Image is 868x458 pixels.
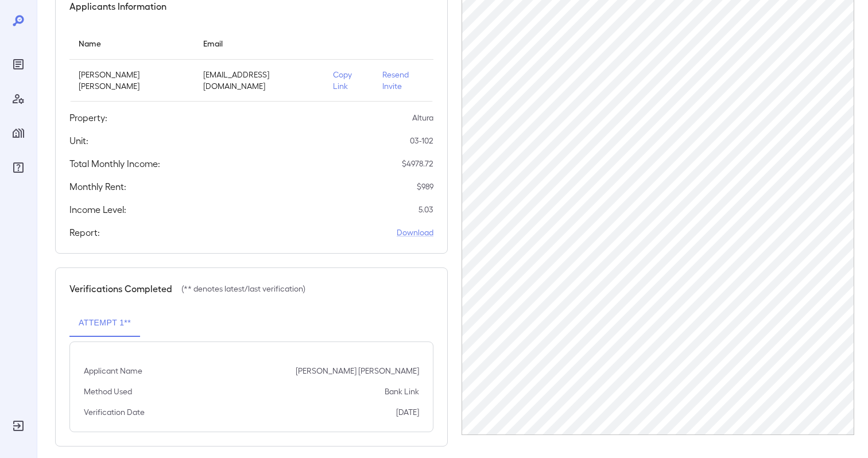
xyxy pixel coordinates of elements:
[181,283,305,294] p: (** denotes latest/last verification)
[397,227,433,238] a: Download
[69,203,126,216] h5: Income Level:
[84,365,142,377] p: Applicant Name
[69,111,107,125] h5: Property:
[69,157,160,170] h5: Total Monthly Income:
[69,226,100,239] h5: Report:
[69,27,194,60] th: Name
[69,27,433,102] table: simple table
[203,69,315,92] p: [EMAIL_ADDRESS][DOMAIN_NAME]
[296,365,419,377] p: [PERSON_NAME] [PERSON_NAME]
[69,134,88,148] h5: Unit:
[410,135,433,146] p: 03-102
[9,90,28,108] div: Manage Users
[69,309,140,337] button: Attempt 1**
[69,282,172,296] h5: Verifications Completed
[84,386,132,397] p: Method Used
[9,158,28,177] div: FAQ
[382,69,424,92] p: Resend Invite
[9,55,28,73] div: Reports
[84,406,145,418] p: Verification Date
[417,181,433,192] p: $ 989
[396,406,419,418] p: [DATE]
[79,69,185,92] p: [PERSON_NAME] [PERSON_NAME]
[402,158,433,169] p: $ 4978.72
[194,27,324,60] th: Email
[385,386,419,397] p: Bank Link
[69,180,126,193] h5: Monthly Rent:
[9,124,28,142] div: Manage Properties
[333,69,364,92] p: Copy Link
[418,204,433,215] p: 5.03
[9,417,28,435] div: Log Out
[412,112,433,123] p: Altura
